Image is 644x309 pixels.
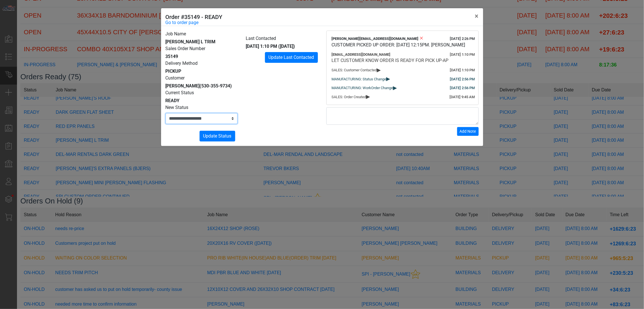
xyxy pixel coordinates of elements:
[332,76,473,82] div: MANUFACTURING: Status Change
[265,52,318,63] button: Update Last Contacted
[377,68,381,72] span: ▸
[450,36,475,42] div: [DATE] 2:26 PM
[166,75,185,81] label: Customer
[203,133,232,139] span: Update Status
[332,67,473,73] div: SALES: Customer Contacted
[166,53,238,60] div: 35149
[457,127,479,136] button: Add Note
[246,44,295,49] span: [DATE] 1:10 PM ([DATE])
[450,76,475,82] div: [DATE] 2:56 PM
[166,31,186,37] label: Job Name
[332,42,473,48] div: CUSTOMER PICKED UP ORDER: [DATE] 12:15PM. [PERSON_NAME]
[166,89,194,96] label: Current Status
[386,77,390,80] span: ▸
[332,52,391,57] span: [EMAIL_ADDRESS][DOMAIN_NAME]
[166,104,189,111] label: New Status
[332,57,473,64] div: LET CUSTOMER KNOW ORDER IS READY FOR PICK UP-AP
[246,35,276,42] label: Last Contacted
[166,39,216,44] span: [PERSON_NAME] L TRIM
[366,95,370,98] span: ▸
[450,52,475,57] div: [DATE] 1:10 PM
[166,60,198,67] label: Delivery Method
[460,129,476,134] span: Add Note
[450,67,475,73] div: [DATE] 1:10 PM
[166,19,199,26] a: Go to order page
[450,94,475,100] div: [DATE] 9:45 AM
[200,83,232,89] span: (530-355-9734)
[450,85,475,91] div: [DATE] 2:56 PM
[166,83,238,89] div: [PERSON_NAME]
[470,8,483,24] button: Close
[393,86,397,89] span: ▸
[166,68,238,75] div: PICKUP
[332,94,473,100] div: SALES: Order Created
[166,45,206,52] label: Sales Order Number
[166,13,222,21] h5: Order #35149 - READY
[332,85,473,91] div: MANUFACTURING: WorkOrder Change
[166,97,238,104] div: READY
[200,131,235,141] button: Update Status
[332,37,419,41] span: [PERSON_NAME][EMAIL_ADDRESS][DOMAIN_NAME]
